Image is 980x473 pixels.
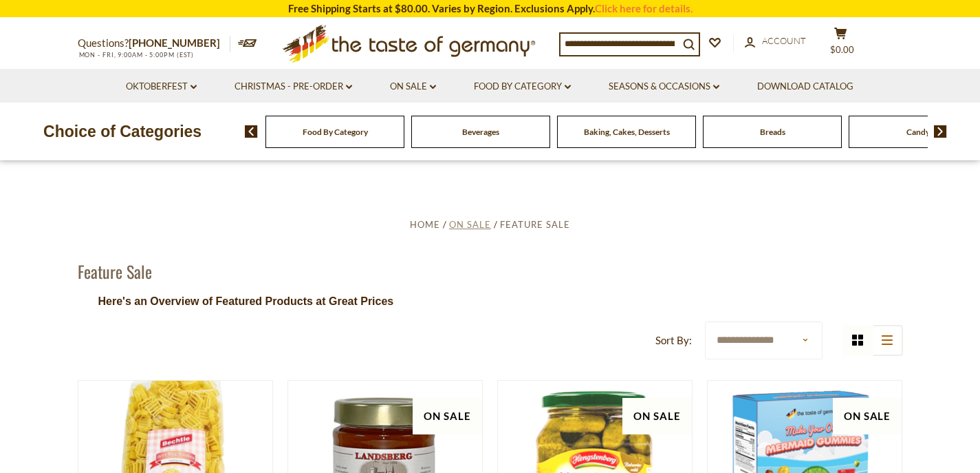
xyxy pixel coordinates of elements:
[745,34,806,49] a: Account
[245,125,258,138] img: previous arrow
[78,34,230,52] p: Questions?
[78,51,195,59] span: MON - FRI, 9:00AM - 5:00PM (EST)
[820,27,862,61] button: $0.00
[410,219,440,230] a: Home
[934,125,947,138] img: next arrow
[390,79,436,94] a: On Sale
[500,219,570,230] a: Feature Sale
[757,79,853,94] a: Download Catalog
[760,127,785,137] a: Breads
[609,79,719,94] a: Seasons & Occasions
[830,44,854,55] span: $0.00
[303,127,368,137] a: Food By Category
[129,36,220,49] a: [PHONE_NUMBER]
[126,79,197,94] a: Oktoberfest
[584,127,670,137] a: Baking, Cakes, Desserts
[595,2,693,14] a: Click here for details.
[98,295,394,307] span: Here's an Overview of Featured Products at Great Prices
[906,127,930,137] a: Candy
[78,261,152,282] h1: Feature Sale
[449,219,491,230] a: On Sale
[235,79,352,94] a: Christmas - PRE-ORDER
[655,332,692,349] label: Sort By:
[474,79,571,94] a: Food By Category
[462,127,499,137] a: Beverages
[762,35,806,46] span: Account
